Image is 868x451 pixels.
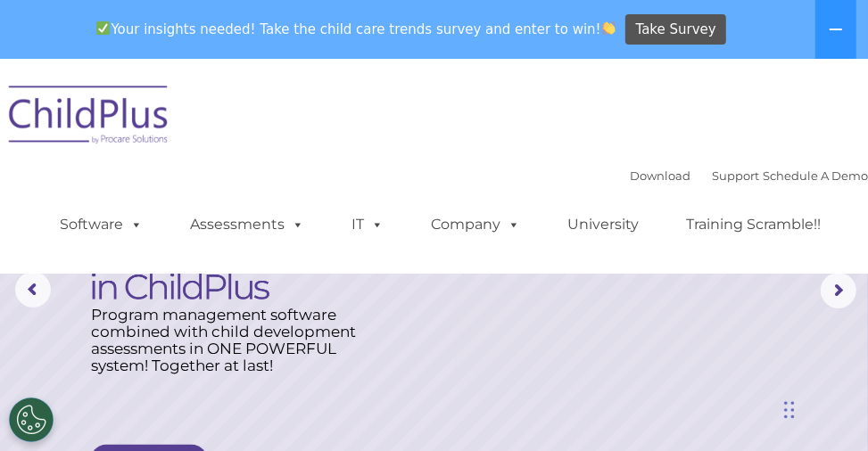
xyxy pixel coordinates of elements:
a: IT [334,207,401,242]
iframe: Chat Widget [577,258,868,451]
a: Company [413,207,538,242]
a: Schedule A Demo [763,168,868,183]
a: Software [42,207,161,242]
a: Download [630,168,690,183]
a: University [550,207,657,242]
rs-layer: Program management software combined with child development assessments in ONE POWERFUL system! T... [91,307,368,374]
a: Take Survey [625,14,726,45]
a: Training Scramble!! [668,207,839,242]
font: | [630,168,868,183]
button: Cookies Settings [9,398,54,442]
div: Drag [784,383,795,437]
a: Support [712,168,759,183]
span: Your insights needed! Take the child care trends survey and enter to win! [89,12,624,46]
a: Assessments [172,207,322,242]
span: Take Survey [636,14,716,45]
img: 👏 [602,21,616,35]
img: ✅ [96,21,110,35]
